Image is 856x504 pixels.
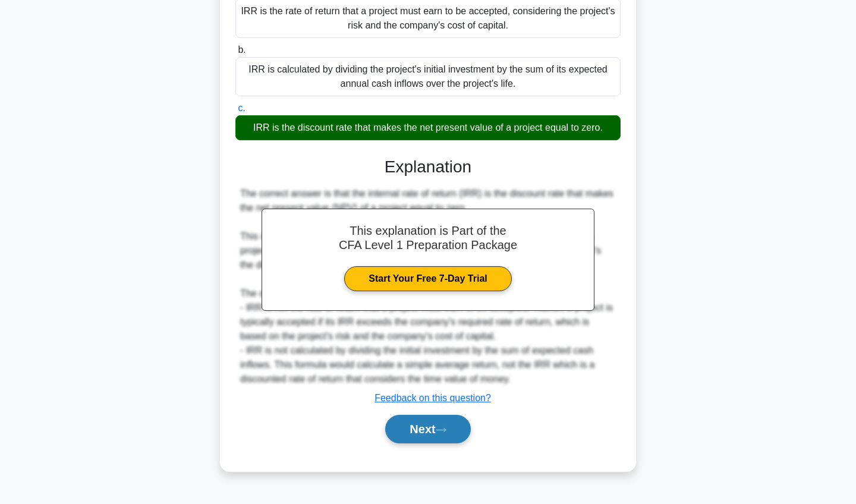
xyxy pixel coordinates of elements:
a: Start Your Free 7-Day Trial [344,266,511,291]
button: Next [385,415,470,443]
span: b. [238,45,246,55]
h3: Explanation [243,157,613,177]
div: The correct answer is that the internal rate of return (IRR) is the discount rate that makes the ... [240,187,616,386]
div: IRR is the discount rate that makes the net present value of a project equal to zero. [235,115,621,140]
div: IRR is calculated by dividing the project's initial investment by the sum of its expected annual ... [235,57,621,96]
a: Feedback on this question? [374,393,491,403]
span: c. [238,103,245,113]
